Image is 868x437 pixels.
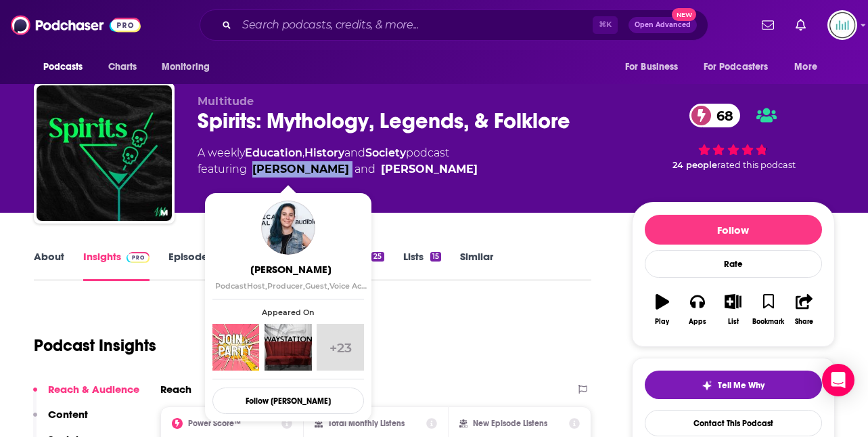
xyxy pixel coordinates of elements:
a: Show notifications dropdown [790,14,811,37]
span: Podcast Host Producer Guest Voice Actor Writer [215,281,414,291]
a: Education [245,146,302,159]
h2: New Episode Listens [473,419,547,428]
h1: Podcast Insights [34,335,156,356]
span: ⌘ K [593,16,618,34]
span: rated this podcast [717,160,796,170]
img: Waystation: A Lost Girl Fancast [265,324,311,371]
a: [PERSON_NAME]PodcastHost,Producer,Guest,Voice ActorWriter [215,263,367,291]
a: InsightsPodchaser Pro [83,250,150,281]
button: open menu [34,54,101,80]
a: Society [365,146,406,159]
span: , [302,146,304,159]
span: Multitude [198,95,254,108]
span: , [265,281,267,291]
button: Apps [680,285,715,334]
a: +23 [317,324,363,371]
a: Amanda McLoughlin [381,161,478,178]
span: Podcasts [43,58,83,77]
span: For Podcasters [704,58,769,77]
span: and [344,146,365,159]
button: tell me why sparkleTell Me Why [645,371,822,399]
div: Open Intercom Messenger [822,364,854,396]
div: Play [655,318,669,326]
button: List [715,285,750,334]
div: 68 24 peoplerated this podcast [632,95,835,179]
a: 68 [689,104,740,127]
button: Open AdvancedNew [629,17,697,33]
button: Share [786,285,821,334]
span: [PERSON_NAME] [215,263,367,276]
input: Search podcasts, credits, & more... [237,14,593,36]
div: Rate [645,250,822,278]
span: featuring [198,161,478,178]
a: Similar [460,250,493,281]
span: Appeared On [212,308,364,317]
img: tell me why sparkle [702,380,712,391]
span: , [327,281,329,291]
span: 68 [703,104,740,127]
div: Share [795,318,813,326]
button: open menu [695,54,788,80]
button: Show profile menu [827,10,857,40]
a: Show notifications dropdown [756,14,779,37]
span: For Business [625,58,679,77]
button: Play [645,285,680,334]
p: Content [48,408,88,421]
a: Episodes688 [168,250,237,281]
div: 25 [371,252,384,262]
a: Charts [99,54,145,80]
span: , [303,281,305,291]
button: Follow [PERSON_NAME] [212,388,364,414]
button: Content [33,408,88,433]
span: and [355,161,375,178]
a: Contact This Podcast [645,410,822,436]
span: Monitoring [162,58,210,77]
span: Open Advanced [635,22,691,28]
span: New [672,8,696,21]
img: Podchaser Pro [127,252,150,263]
button: open menu [152,54,227,80]
span: Logged in as podglomerate [827,10,857,40]
div: Search podcasts, credits, & more... [200,9,708,41]
img: Join the Party [212,324,259,371]
img: Spirits: Mythology, Legends, & Folklore [37,85,172,221]
div: Bookmark [752,318,784,326]
img: User Profile [827,10,857,40]
img: Julia Schifini [261,201,315,255]
a: Julia Schifini [252,161,349,178]
div: List [728,318,739,326]
div: A weekly podcast [198,145,478,178]
h2: Power Score™ [188,419,241,428]
p: Reach & Audience [48,383,139,396]
a: Lists15 [403,250,441,281]
button: open menu [616,54,695,80]
span: Tell Me Why [718,380,764,391]
button: Bookmark [751,285,786,334]
button: Follow [645,215,822,245]
button: open menu [785,54,834,80]
span: 24 people [672,160,717,170]
a: About [34,250,64,281]
h2: Reach [160,383,191,396]
button: Reach & Audience [33,383,139,408]
div: 15 [430,252,441,262]
a: History [304,146,344,159]
span: More [794,58,817,77]
span: Charts [108,58,137,77]
div: Apps [689,318,706,326]
img: Podchaser - Follow, Share and Rate Podcasts [11,12,141,38]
